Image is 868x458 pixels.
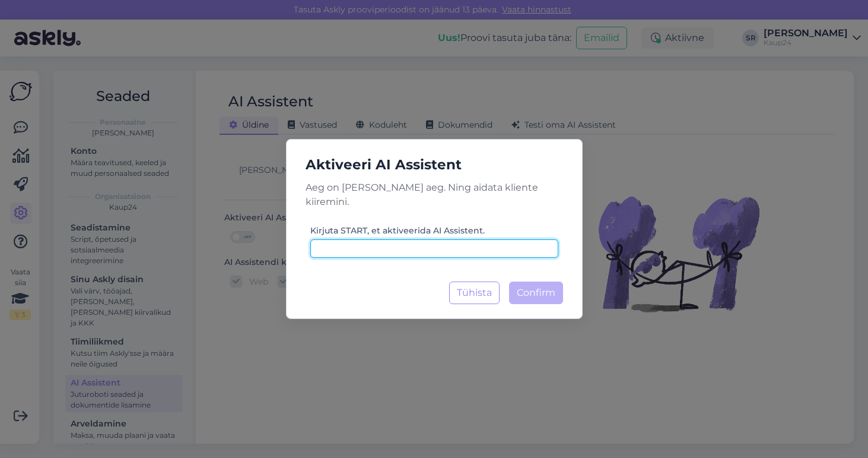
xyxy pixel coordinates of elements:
button: Tühista [449,282,500,304]
button: Confirm [509,282,563,304]
span: Confirm [517,287,555,298]
label: Kirjuta START, et aktiveerida AI Assistent. [310,225,485,237]
h5: Aktiveeri AI Assistent [296,154,573,176]
p: Aeg on [PERSON_NAME] aeg. Ning aidata kliente kiiremini. [296,181,573,209]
